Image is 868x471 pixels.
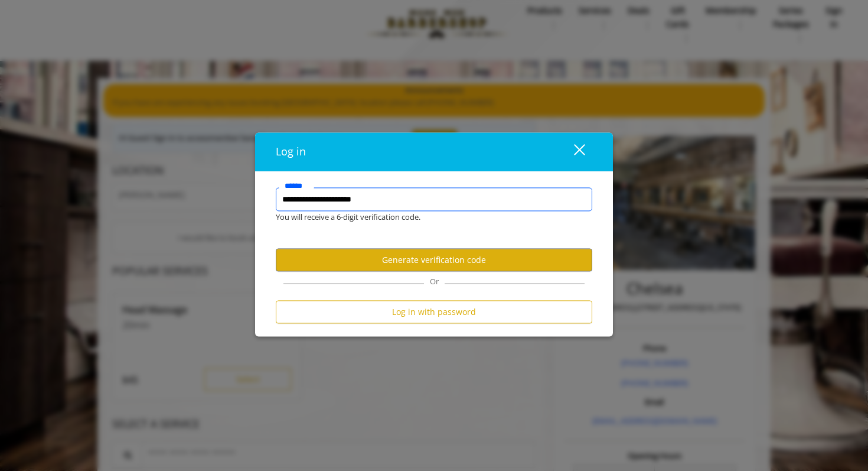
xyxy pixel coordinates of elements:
div: close dialog [560,143,584,161]
span: Log in [276,145,306,159]
button: Log in with password [276,301,592,324]
span: Or [424,277,445,287]
button: close dialog [552,140,592,164]
div: You will receive a 6-digit verification code. [267,212,583,224]
button: Generate verification code [276,249,592,272]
